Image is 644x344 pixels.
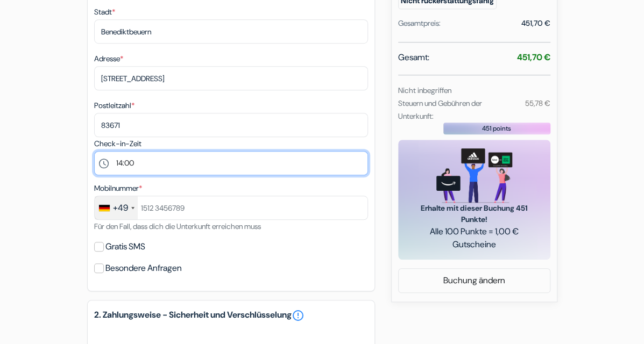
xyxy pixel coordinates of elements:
div: +49 [113,202,128,214]
input: 1512 3456789 [94,196,368,220]
div: 451,70 € [521,18,550,29]
label: Check-in-Zeit [94,138,141,149]
label: Adresse [94,53,123,64]
span: Erhalte mit dieser Buchung 451 Punkte! [411,203,537,225]
a: Buchung ändern [399,270,550,291]
small: Für den Fall, dass dich die Unterkunft erreichen muss [94,221,261,231]
span: 451 points [482,124,511,133]
label: Postleitzahl [94,100,135,111]
small: 55,78 € [525,98,550,108]
strong: 451,70 € [517,52,550,63]
span: Gesamt: [398,51,429,64]
div: Germany (Deutschland): +49 [95,196,138,219]
label: Besondere Anfragen [105,261,182,276]
label: Gratis SMS [105,239,145,254]
span: Alle 100 Punkte = 1,00 € Gutscheine [411,225,537,251]
h5: 2. Zahlungsweise - Sicherheit und Verschlüsselung [94,309,368,322]
img: gift_card_hero_new.png [436,148,512,203]
a: error_outline [292,309,305,322]
label: Stadt [94,6,115,18]
div: Gesamtpreis: [398,18,441,29]
small: Nicht inbegriffen [398,85,451,95]
small: Steuern und Gebühren der Unterkunft: [398,98,482,121]
label: Mobilnummer [94,183,142,194]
